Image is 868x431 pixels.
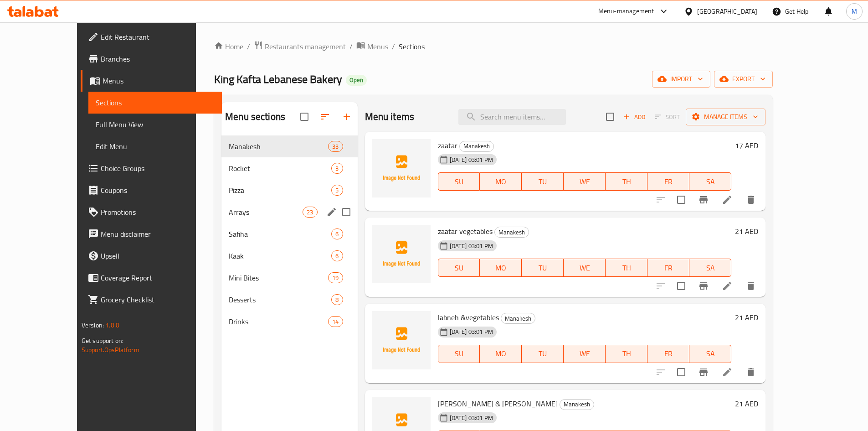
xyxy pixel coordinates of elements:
[721,73,765,85] span: export
[221,289,358,311] div: Desserts8
[598,6,654,17] div: Menu-management
[567,175,602,188] span: WE
[525,261,560,275] span: TU
[101,185,215,196] span: Coupons
[438,172,480,191] button: SU
[346,76,367,84] span: Open
[229,316,328,327] span: Drinks
[525,175,560,188] span: TU
[697,6,757,16] div: [GEOGRAPHIC_DATA]
[438,224,493,238] span: zaatar vegetables
[693,361,714,383] button: Branch-specific-item
[392,41,395,52] li: /
[221,267,358,289] div: Mini Bites19
[740,361,762,383] button: delete
[609,347,644,360] span: TH
[229,185,331,196] span: Pizza
[332,230,342,239] span: 6
[522,172,564,191] button: TU
[560,399,594,410] div: Manakesh
[651,261,686,275] span: FR
[442,175,477,188] span: SU
[329,317,342,326] span: 14
[522,345,564,363] button: TU
[438,311,499,324] span: labneh &vegetables
[82,319,104,331] span: Version:
[480,259,522,277] button: MO
[214,41,773,52] nav: breadcrumb
[438,139,457,152] span: zaatar
[438,397,558,410] span: [PERSON_NAME] & [PERSON_NAME]
[525,347,560,360] span: TU
[567,261,602,275] span: WE
[735,225,758,238] h6: 21 AED
[647,345,689,363] button: FR
[356,41,388,52] a: Menus
[82,335,123,347] span: Get support on:
[221,223,358,245] div: Safiha6
[672,276,691,296] span: Select to update
[460,141,493,151] span: Manakesh
[606,172,647,191] button: TH
[325,205,339,219] button: edit
[229,294,331,305] span: Desserts
[560,399,594,410] span: Manakesh
[81,179,222,201] a: Coupons
[88,135,222,157] a: Edit Menu
[214,69,342,89] span: King Kafta Lebanese Bakery
[101,294,215,305] span: Grocery Checklist
[314,106,336,128] span: Sort sections
[689,345,731,363] button: SA
[442,261,477,275] span: SU
[740,275,762,297] button: delete
[372,225,431,283] img: zaatar vegetables
[446,156,497,164] span: [DATE] 03:01 PM
[346,75,367,86] div: Open
[332,296,342,304] span: 8
[693,111,758,123] span: Manage items
[483,175,518,188] span: MO
[651,347,686,360] span: FR
[522,259,564,277] button: TU
[672,190,691,209] span: Select to update
[81,223,222,245] a: Menu disclaimer
[81,267,222,289] a: Coverage Report
[101,250,215,261] span: Upsell
[221,311,358,332] div: Drinks14
[735,397,758,410] h6: 21 AED
[693,175,728,188] span: SA
[564,345,606,363] button: WE
[96,119,215,130] span: Full Menu View
[225,110,285,124] h2: Menu sections
[693,261,728,275] span: SA
[265,41,346,52] span: Restaurants management
[221,201,358,223] div: Arrays23edit
[606,259,647,277] button: TH
[81,245,222,267] a: Upsell
[101,53,215,64] span: Branches
[564,259,606,277] button: WE
[103,75,215,86] span: Menus
[336,106,358,128] button: Add section
[229,207,303,218] span: Arrays
[331,163,343,174] div: items
[442,347,477,360] span: SU
[399,41,425,52] span: Sections
[229,163,331,174] span: Rocket
[229,272,328,283] span: Mini Bites
[567,347,602,360] span: WE
[96,141,215,152] span: Edit Menu
[81,48,222,70] a: Branches
[480,172,522,191] button: MO
[303,208,317,217] span: 23
[693,347,728,360] span: SA
[689,172,731,191] button: SA
[81,26,222,48] a: Edit Restaurant
[81,289,222,311] a: Grocery Checklist
[494,227,529,238] div: Manakesh
[81,201,222,223] a: Promotions
[647,172,689,191] button: FR
[740,189,762,211] button: delete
